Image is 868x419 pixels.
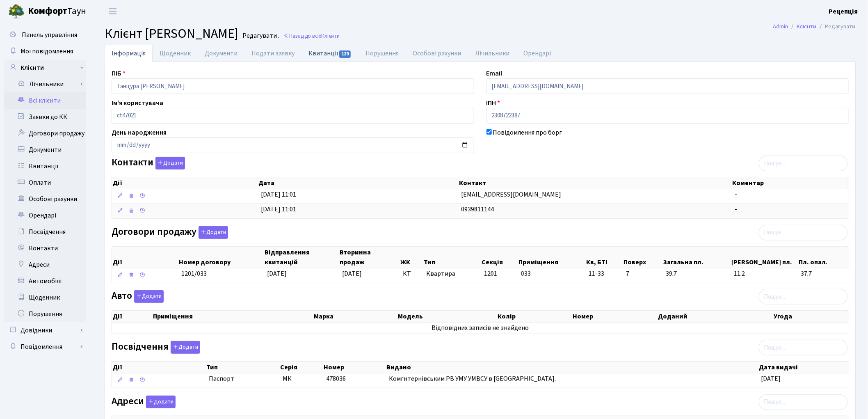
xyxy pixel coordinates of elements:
label: Контакти [112,157,185,169]
span: Клієнт [PERSON_NAME] [105,24,238,43]
span: Квартира [426,269,477,279]
a: Рецепція [829,7,858,16]
th: Відправлення квитанцій [264,247,339,268]
span: [DATE] [342,269,362,278]
a: Оплати [4,174,86,191]
label: Ім'я користувача [112,98,163,108]
span: Панель управління [22,30,77,39]
span: [DATE] 11:01 [261,190,296,199]
span: [DATE] 11:01 [261,205,296,214]
span: Комгнтернівським РВ УМУ УМВСУ в [GEOGRAPHIC_DATA]. [389,374,556,383]
a: Контакти [4,240,86,256]
th: Вторинна продаж [339,247,400,268]
input: Пошук... [759,394,848,410]
nav: breadcrumb [761,18,868,35]
a: Клієнти [797,22,817,31]
button: Переключити навігацію [103,5,123,18]
a: Панель управління [4,27,86,43]
span: - [735,205,737,214]
button: Посвідчення [171,341,200,354]
a: Адреси [4,256,86,273]
label: Адреси [112,396,176,408]
span: Паспорт [209,374,276,384]
span: 1201 [484,269,497,278]
a: Заявки до КК [4,109,86,125]
button: Контакти [155,157,185,169]
th: Тип [423,247,481,268]
a: Договори продажу [4,125,86,142]
th: Видано [386,362,758,373]
a: Інформація [105,45,153,62]
li: Редагувати [817,22,856,31]
a: Подати заявку [244,45,302,62]
th: Пл. опал. [798,247,848,268]
th: Марка [313,311,397,322]
a: Щоденник [153,45,198,62]
th: Контакт [458,177,732,189]
a: Додати [144,394,176,408]
button: Адреси [146,396,176,408]
th: Дії [112,311,152,322]
th: Колір [497,311,572,322]
a: Додати [153,156,185,170]
label: Авто [112,290,164,303]
a: Мої повідомлення [4,43,86,60]
a: Лічильники [9,76,86,92]
th: Приміщення [518,247,585,268]
label: Посвідчення [112,341,200,354]
th: Дії [112,247,178,268]
img: logo.png [8,3,25,20]
th: Дата видачі [758,362,848,373]
th: Поверх [623,247,662,268]
a: Admin [773,22,788,31]
a: Автомобілі [4,273,86,289]
span: Мої повідомлення [21,47,73,56]
th: Дії [112,177,258,189]
a: Документи [198,45,244,62]
span: 0939811144 [461,205,494,214]
a: Квитанції [4,158,86,174]
a: Орендарі [516,45,558,62]
span: 39.7 [666,269,727,279]
a: Орендарі [4,207,86,224]
span: 1201/033 [181,269,207,278]
a: Додати [169,340,200,354]
a: Назад до всіхКлієнти [283,32,340,40]
th: Кв, БТІ [586,247,623,268]
a: Додати [196,224,228,239]
th: Приміщення [152,311,313,322]
th: Номер договору [178,247,264,268]
label: Email [487,69,503,78]
small: Редагувати . [241,32,279,40]
label: ПІБ [112,69,126,78]
a: Клієнти [4,60,86,76]
span: 129 [339,50,351,58]
th: Тип [206,362,279,373]
span: 033 [521,269,531,278]
span: 37.7 [801,269,845,279]
a: Порушення [4,306,86,322]
th: Коментар [732,177,849,189]
th: Номер [572,311,657,322]
a: Особові рахунки [4,191,86,207]
button: Договори продажу [199,226,228,239]
button: Авто [134,290,164,303]
span: [DATE] [267,269,287,278]
input: Пошук... [759,340,848,355]
a: Лічильники [468,45,516,62]
span: [EMAIL_ADDRESS][DOMAIN_NAME] [461,190,562,199]
label: Повідомлення про борг [493,128,562,137]
span: 11.2 [734,269,794,279]
th: ЖК [400,247,423,268]
th: Доданий [657,311,773,322]
a: Особові рахунки [406,45,468,62]
a: Посвідчення [4,224,86,240]
span: КТ [403,269,420,279]
span: 478036 [326,374,346,383]
a: Квитанції [302,45,359,62]
th: Загальна пл. [662,247,731,268]
span: 7 [626,269,659,279]
span: - [735,190,737,199]
span: МК [283,374,292,383]
th: Серія [280,362,323,373]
